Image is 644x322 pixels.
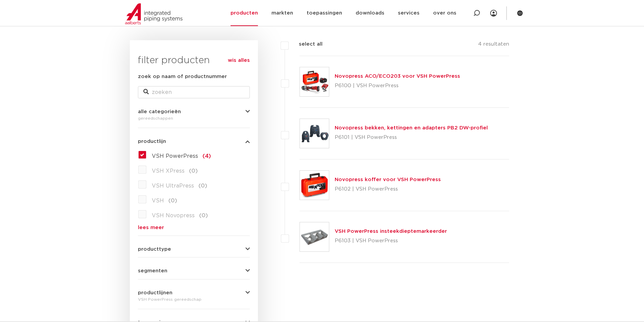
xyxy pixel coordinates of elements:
[138,225,250,230] a: lees meer
[138,247,171,252] span: producttype
[202,153,211,159] span: (4)
[300,171,329,200] img: Thumbnail for Novopress koffer voor VSH PowerPress
[138,139,166,144] span: productlijn
[138,268,250,273] button: segmenten
[335,132,488,143] p: P6101 | VSH PowerPress
[138,247,250,252] button: producttype
[138,290,250,295] button: productlijnen
[138,290,172,295] span: productlijnen
[152,153,198,159] span: VSH PowerPress
[152,213,195,218] span: VSH Novopress
[478,40,509,51] p: 4 resultaten
[152,198,164,203] span: VSH
[138,268,167,273] span: segmenten
[335,74,460,79] a: Novopress ACO/ECO203 voor VSH PowerPress
[300,119,329,148] img: Thumbnail for Novopress bekken, kettingen en adapters PB2 DW-profiel
[198,183,207,189] span: (0)
[138,86,250,98] input: zoeken
[335,80,460,91] p: P6100 | VSH PowerPress
[138,139,250,144] button: productlijn
[138,114,250,122] div: gereedschappen
[152,168,185,174] span: VSH XPress
[189,168,198,174] span: (0)
[228,56,250,65] a: wis alles
[335,229,447,234] a: VSH PowerPress insteekdieptemarkeerder
[199,213,208,218] span: (0)
[300,222,329,251] img: Thumbnail for VSH PowerPress insteekdieptemarkeerder
[138,73,227,81] label: zoek op naam of productnummer
[152,183,194,189] span: VSH UltraPress
[289,40,323,48] label: select all
[138,109,250,114] button: alle categorieën
[335,184,441,195] p: P6102 | VSH PowerPress
[335,236,447,246] p: P6103 | VSH PowerPress
[335,177,441,182] a: Novopress koffer voor VSH PowerPress
[335,125,488,130] a: Novopress bekken, kettingen en adapters PB2 DW-profiel
[138,54,250,67] h3: filter producten
[138,109,181,114] span: alle categorieën
[168,198,177,203] span: (0)
[300,67,329,96] img: Thumbnail for Novopress ACO/ECO203 voor VSH PowerPress
[138,295,250,303] div: VSH PowerPress gereedschap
